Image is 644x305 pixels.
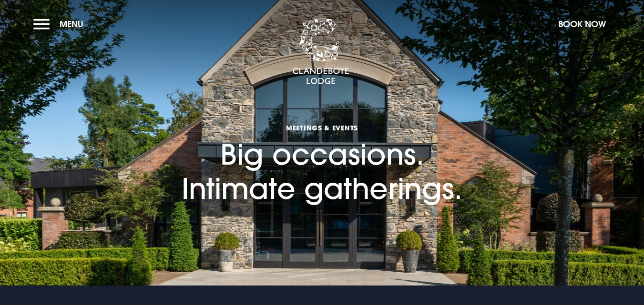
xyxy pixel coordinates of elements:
[292,19,349,85] img: Clandeboye Lodge
[182,85,462,205] h1: Big occasions. Intimate gatherings.
[182,123,462,132] span: Meetings & Events
[553,14,611,34] button: Book Now
[60,19,83,30] span: Menu
[33,14,88,34] button: Menu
